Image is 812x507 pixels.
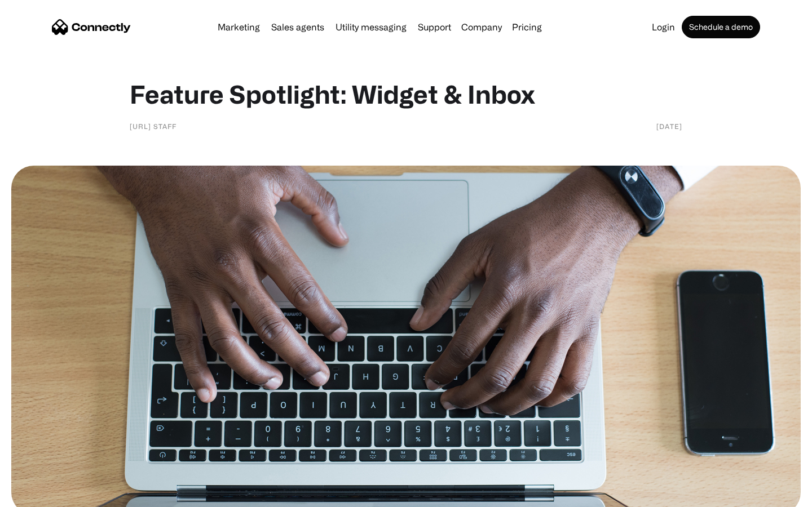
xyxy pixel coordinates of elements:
a: Sales agents [267,23,329,32]
a: Utility messaging [331,23,411,32]
h1: Feature Spotlight: Widget & Inbox [130,79,682,109]
ul: Language list [23,487,68,503]
div: [DATE] [656,121,682,132]
a: Support [413,23,456,32]
div: Company [461,19,502,35]
a: Login [647,23,679,32]
aside: Language selected: English [11,487,68,503]
a: Pricing [507,23,546,32]
div: [URL] staff [130,121,176,132]
a: Schedule a demo [682,16,760,38]
a: Marketing [213,23,264,32]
